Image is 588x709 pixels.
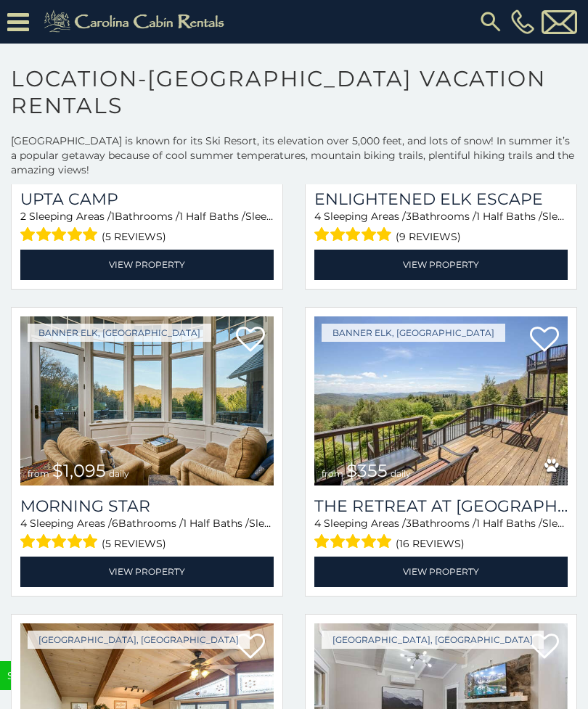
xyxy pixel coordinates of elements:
[236,325,265,356] a: Add to favorites
[236,632,265,663] a: Add to favorites
[111,210,115,223] span: 1
[52,460,106,481] span: $1,095
[20,210,26,223] span: 2
[20,209,274,246] div: Sleeping Areas / Bathrooms / Sleeps:
[20,316,274,486] img: Morning Star
[20,557,274,586] a: View Property
[314,250,568,279] a: View Property
[314,517,321,530] span: 4
[476,517,542,530] span: 1 Half Baths /
[314,316,568,486] a: The Retreat at Mountain Meadows from $355 daily
[102,227,166,246] span: (5 reviews)
[109,468,129,479] span: daily
[314,209,568,246] div: Sleeping Areas / Bathrooms / Sleeps:
[396,534,465,553] span: (16 reviews)
[20,316,274,486] a: Morning Star from $1,095 daily
[112,517,118,530] span: 6
[20,517,27,530] span: 4
[391,468,411,479] span: daily
[314,316,568,486] img: The Retreat at Mountain Meadows
[406,517,412,530] span: 3
[314,496,568,516] a: The Retreat at [GEOGRAPHIC_DATA][PERSON_NAME]
[476,210,542,223] span: 1 Half Baths /
[346,460,388,481] span: $355
[478,9,504,35] img: search-regular.svg
[314,557,568,586] a: View Property
[314,496,568,516] h3: The Retreat at Mountain Meadows
[314,189,568,209] a: Enlightened Elk Escape
[530,325,559,356] a: Add to favorites
[396,227,461,246] span: (9 reviews)
[102,534,166,553] span: (5 reviews)
[183,517,249,530] span: 1 Half Baths /
[179,210,245,223] span: 1 Half Baths /
[507,9,538,34] a: [PHONE_NUMBER]
[36,7,237,36] img: Khaki-logo.png
[28,468,49,479] span: from
[20,496,274,516] a: Morning Star
[322,324,505,342] a: Banner Elk, [GEOGRAPHIC_DATA]
[530,632,559,663] a: Add to favorites
[28,631,250,649] a: [GEOGRAPHIC_DATA], [GEOGRAPHIC_DATA]
[20,250,274,279] a: View Property
[322,468,343,479] span: from
[20,189,274,209] a: Upta Camp
[28,324,211,342] a: Banner Elk, [GEOGRAPHIC_DATA]
[406,210,412,223] span: 3
[322,631,544,649] a: [GEOGRAPHIC_DATA], [GEOGRAPHIC_DATA]
[314,516,568,553] div: Sleeping Areas / Bathrooms / Sleeps:
[314,210,321,223] span: 4
[20,516,274,553] div: Sleeping Areas / Bathrooms / Sleeps:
